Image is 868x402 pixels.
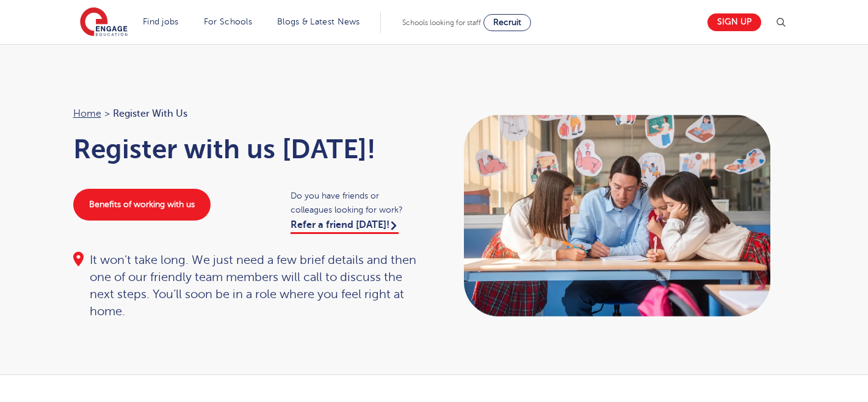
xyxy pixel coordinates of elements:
[204,17,252,26] a: For Schools
[483,14,531,31] a: Recruit
[291,189,422,217] span: Do you have friends or colleagues looking for work?
[73,108,101,119] a: Home
[277,17,360,26] a: Blogs & Latest News
[73,106,422,122] nav: breadcrumb
[402,18,481,27] span: Schools looking for staff
[113,106,187,122] span: Register with us
[104,108,110,119] span: >
[143,17,179,26] a: Find jobs
[707,13,761,31] a: Sign up
[73,252,422,320] div: It won’t take long. We just need a few brief details and then one of our friendly team members wi...
[73,189,211,221] a: Benefits of working with us
[493,18,521,27] span: Recruit
[291,219,399,234] a: Refer a friend [DATE]!
[73,134,422,164] h1: Register with us [DATE]!
[80,7,128,38] img: Engage Education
